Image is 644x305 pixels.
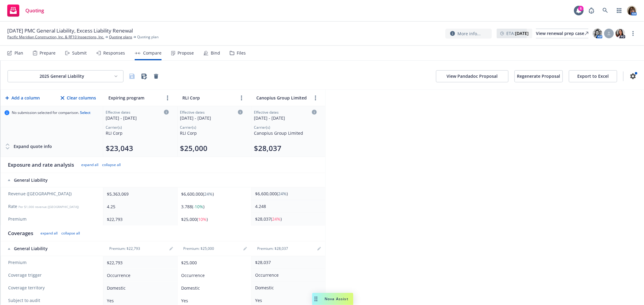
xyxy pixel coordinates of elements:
a: more [630,30,637,37]
button: expand all [81,162,98,167]
button: $25,000 [180,143,207,153]
div: Effective dates [254,110,317,115]
div: Effective dates [180,110,243,115]
div: Occurrence [255,272,319,278]
div: Yes [255,297,319,303]
a: Report a Bug [585,5,598,17]
div: Effective dates [106,110,169,115]
a: more [238,94,245,102]
button: $28,037 [254,143,281,153]
input: Expiring program [107,93,162,102]
div: 2025 General Liability [13,73,111,79]
span: Quoting [25,8,44,13]
span: $6,600,000 ( ) [255,191,288,197]
span: 3.788 ( ) [181,204,204,209]
img: photo [627,6,637,15]
div: Yes [107,297,171,304]
button: View Pandadoc Proposal [436,70,508,82]
div: Submit [72,51,87,55]
div: $5,363,069 [107,191,171,197]
span: $25,000 ( ) [181,216,208,222]
div: Files [237,51,246,55]
div: RLI Corp [180,130,243,136]
button: more [312,94,319,102]
span: Subject to audit [8,297,97,303]
a: Quoting [5,2,46,19]
span: [DATE] PMC General Liability, Excess Liability Renewal [7,27,133,34]
input: RLI Corp [181,93,235,102]
span: Coverage territory [8,285,97,291]
div: $25,000 [181,259,245,266]
div: General Liability [8,177,97,183]
span: -10% [193,204,203,209]
div: Yes [181,297,245,304]
div: Exposure and rate analysis [8,161,74,168]
button: Clear columns [59,92,97,104]
div: Premium: $28,037 [254,246,292,251]
div: Bind [211,51,220,55]
div: Premium: $22,793 [106,246,144,251]
span: 24% [278,191,287,197]
div: Click to edit column carrier quote details [254,110,317,121]
button: Regenerate Proposal [514,70,563,82]
div: Coverages [8,230,33,237]
span: No submission selected for comparison. [12,110,91,115]
button: expand all [40,231,58,236]
div: Click to edit column carrier quote details [180,110,243,121]
span: Coverage trigger [8,272,97,278]
div: Prepare [40,51,56,55]
div: Total premium (click to edit billing info) [254,143,317,153]
button: Expand quote info [5,140,52,152]
span: More info... [457,30,481,37]
div: Canopius Group Limited [254,130,317,136]
span: Nova Assist [325,296,348,301]
div: Premium: $25,000 [180,246,218,251]
span: Quoting plan [137,34,159,40]
div: Carrier(s) [180,125,243,130]
div: [DATE] - [DATE] [254,115,317,121]
a: editPencil [316,245,323,252]
span: Revenue ([GEOGRAPHIC_DATA]) [8,191,97,197]
div: 4.25 [107,203,171,210]
div: Propose [178,51,194,55]
a: View renewal prep case [536,29,588,38]
span: $28,037 ( ) [255,216,282,222]
a: more [164,94,171,102]
a: editPencil [168,245,175,252]
div: [DATE] - [DATE] [106,115,169,121]
div: Drag to move [312,293,320,305]
div: Domestic [255,285,319,291]
img: photo [593,29,602,38]
span: Premium [8,216,97,222]
span: $6,600,000 ( ) [181,191,214,197]
div: Carrier(s) [254,125,317,130]
div: Compare [143,51,162,55]
span: 24% [272,216,280,222]
button: $23,043 [106,143,133,153]
div: Domestic [181,285,245,291]
button: Export to Excel [569,70,617,82]
div: View renewal prep case [536,29,588,38]
span: 10% [198,216,207,222]
button: Add a column [4,92,41,104]
a: Quoting plans [109,34,132,40]
a: Search [599,5,611,17]
div: Responses [103,51,125,55]
div: 4.248 [255,203,319,209]
div: Plan [14,51,23,55]
span: 24% [204,191,213,197]
strong: [DATE] [515,30,529,36]
div: RLI Corp [106,130,169,136]
div: Domestic [107,285,171,291]
div: $22,793 [107,259,171,266]
div: Total premium (click to edit billing info) [180,143,243,153]
button: collapse all [102,162,121,167]
div: $22,793 [107,216,171,222]
span: Rate [8,203,97,209]
div: Carrier(s) [106,125,169,130]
